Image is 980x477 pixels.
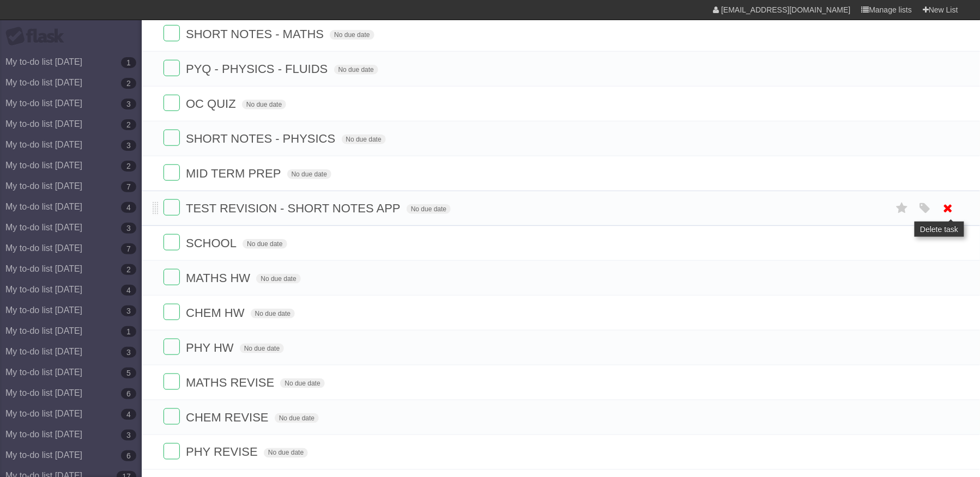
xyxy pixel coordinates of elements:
span: TEST REVISION - SHORT NOTES APP [186,201,403,215]
b: 3 [121,140,136,151]
span: SHORT NOTES - PHYSICS [186,132,338,145]
span: MATHS HW [186,271,253,285]
b: 2 [121,264,136,275]
label: Done [164,269,180,285]
b: 4 [121,285,136,296]
span: PHY REVISE [186,445,261,459]
label: Done [164,95,180,111]
b: 2 [121,119,136,130]
span: No due date [287,169,331,179]
label: Done [164,130,180,146]
label: Done [164,199,180,216]
b: 1 [121,326,136,337]
span: No due date [407,204,451,214]
span: No due date [264,448,308,458]
span: No due date [251,309,295,319]
span: No due date [243,239,287,249]
b: 2 [121,78,136,89]
span: No due date [242,100,286,109]
b: 7 [121,181,136,192]
div: Flask [5,27,71,46]
span: CHEM HW [186,306,247,320]
label: Done [164,304,180,320]
span: No due date [256,274,300,284]
span: No due date [280,378,324,388]
span: No due date [240,344,284,353]
b: 4 [121,202,136,213]
b: 3 [121,430,136,441]
span: PHY HW [186,341,237,354]
span: No due date [275,413,319,423]
b: 3 [121,223,136,234]
b: 6 [121,450,136,461]
span: SHORT NOTES - MATHS [186,27,326,41]
b: 3 [121,99,136,109]
b: 3 [121,347,136,358]
b: 4 [121,409,136,420]
label: Done [164,339,180,355]
span: SCHOOL [186,236,239,250]
span: PYQ - PHYSICS - FLUIDS [186,62,330,76]
label: Done [164,25,180,41]
b: 5 [121,368,136,378]
label: Done [164,234,180,250]
b: 3 [121,305,136,316]
label: Star task [892,199,912,217]
b: 6 [121,388,136,399]
label: Done [164,408,180,425]
span: MATHS REVISE [186,376,277,389]
span: CHEM REVISE [186,411,271,424]
span: No due date [330,30,374,40]
label: Done [164,60,180,76]
b: 2 [121,161,136,172]
label: Done [164,164,180,181]
b: 1 [121,57,136,68]
label: Done [164,374,180,390]
span: No due date [334,65,378,75]
span: No due date [342,134,386,144]
span: MID TERM PREP [186,167,283,180]
label: Done [164,443,180,460]
span: OC QUIZ [186,97,239,111]
b: 7 [121,243,136,254]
